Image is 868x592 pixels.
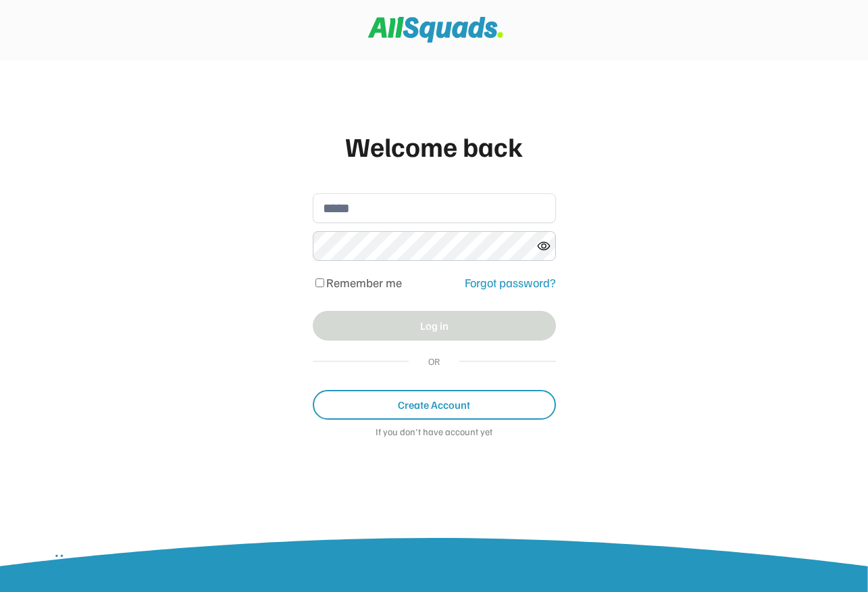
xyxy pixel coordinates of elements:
div: Welcome back [313,126,556,166]
label: Remember me [326,275,402,290]
img: Squad%20Logo.svg [368,17,503,43]
button: Log in [313,311,556,341]
button: Create Account [313,390,556,420]
div: If you don't have account yet [313,426,556,440]
div: Forgot password? [465,274,556,292]
div: OR [422,354,446,368]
